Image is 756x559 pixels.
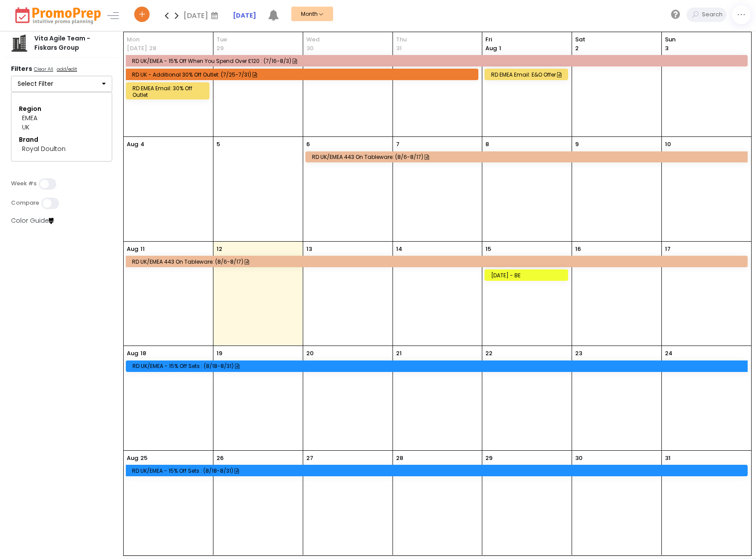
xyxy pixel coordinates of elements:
p: 7 [396,140,400,149]
p: 21 [396,349,402,358]
span: Aug [485,44,497,52]
u: add/edit [57,66,77,73]
span: Wed [306,35,389,44]
div: RD EMEA Email: E&O Offer [491,71,564,78]
p: 18 [140,349,146,358]
p: Aug [127,454,138,463]
p: 23 [575,349,582,358]
span: Tue [217,35,300,44]
p: 30 [575,454,583,463]
p: 31 [665,454,671,463]
p: 25 [140,454,147,463]
img: company.png [11,34,28,52]
p: 11 [140,245,145,254]
strong: [DATE] [233,11,256,20]
p: 29 [485,454,492,463]
a: [DATE] [233,11,256,20]
button: Select Filter [11,76,112,92]
p: 28 [149,44,156,53]
label: Compare [11,199,39,206]
p: 5 [217,140,220,149]
div: [DATE] - BE [491,272,564,279]
span: Thu [396,35,479,44]
p: 4 [140,140,144,149]
u: Clear All [34,66,53,73]
div: RD UK/EMEA - 15% off sets : (8/18-8/31) [132,467,744,474]
p: 8 [485,140,489,149]
div: Royal Doulton [22,144,101,154]
p: 1 [485,44,501,53]
p: 31 [396,44,402,53]
p: Aug [127,140,138,149]
div: EMEA [22,114,101,123]
p: 19 [217,349,222,358]
strong: Filters [11,64,32,73]
p: 6 [306,140,310,149]
div: RD UK/EMEA - 15% off when you spend over £120 : (7/16-8/3) [132,58,744,64]
p: 22 [485,349,492,358]
span: Sun [665,35,748,44]
p: 26 [217,454,224,463]
p: 24 [665,349,672,358]
div: Brand [19,135,104,144]
p: 2 [575,44,579,53]
p: 16 [575,245,581,254]
a: add/edit [55,66,79,74]
button: Month [291,7,333,21]
div: RD UK/EMEA - 15% off sets : (8/18-8/31) [132,363,744,369]
p: 29 [217,44,224,53]
span: Fri [485,35,569,44]
p: 13 [306,245,312,254]
p: 28 [396,454,403,463]
div: RD UK/EMEA 443 on Tableware: (8/6-8/17) [312,154,744,160]
div: RD EMEA Email: 30% off Outlet [132,85,206,98]
span: Sat [575,35,658,44]
p: 14 [396,245,402,254]
p: [DATE] [127,44,147,53]
div: Region [19,104,104,114]
input: Search [700,7,727,22]
a: Color Guide [11,216,54,225]
div: Vita Agile Team - Fiskars Group [28,34,113,52]
p: 10 [665,140,671,149]
p: 30 [306,44,314,53]
iframe: gist-messenger-bubble-iframe [726,529,747,550]
p: 27 [306,454,313,463]
div: RD UK - Additional 30% off Outlet: (7/25-7/31) [132,71,475,78]
p: Aug [127,349,138,358]
div: UK [22,123,101,132]
div: [DATE] [183,9,221,22]
p: Aug [127,245,138,254]
p: 9 [575,140,579,149]
p: 15 [485,245,491,254]
p: 17 [665,245,671,254]
label: Week #s [11,180,37,187]
p: 20 [306,349,314,358]
p: 12 [217,245,222,254]
p: 3 [665,44,668,53]
span: Mon [127,35,210,44]
div: RD UK/EMEA 443 on Tableware: (8/6-8/17) [132,258,744,265]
